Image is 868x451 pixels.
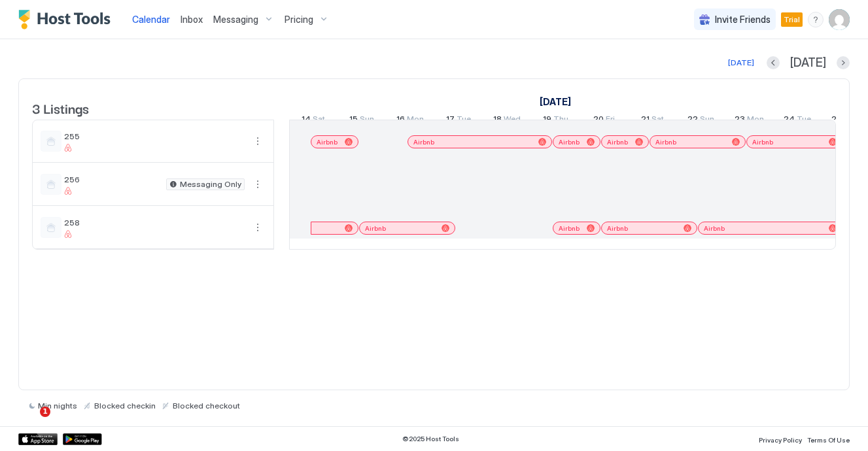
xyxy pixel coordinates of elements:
[700,114,714,127] span: Sun
[18,433,58,445] a: App Store
[593,114,604,127] span: 20
[807,436,850,444] span: Terms Of Use
[402,435,459,443] span: © 2025 Host Tools
[132,12,170,26] a: Calendar
[655,138,676,146] span: Airbnb
[641,114,650,127] span: 21
[64,175,161,184] span: 256
[831,114,842,127] span: 25
[250,176,266,192] div: menu
[250,220,266,235] button: More options
[790,56,826,71] span: [DATE]
[346,111,377,130] a: June 15, 2025
[173,401,240,410] span: Blocked checkout
[731,111,767,130] a: June 23, 2025
[684,111,718,130] a: June 22, 2025
[493,114,502,127] span: 18
[349,114,358,127] span: 15
[784,114,795,127] span: 24
[360,114,374,127] span: Sun
[543,114,551,127] span: 19
[38,401,77,410] span: Min nights
[213,14,258,25] span: Messaging
[536,92,574,111] a: June 14, 2025
[829,9,850,30] div: User profile
[40,407,50,417] span: 1
[607,224,628,233] span: Airbnb
[638,111,667,130] a: June 21, 2025
[807,432,850,446] a: Terms Of Use
[94,401,156,410] span: Blocked checkin
[728,57,754,69] div: [DATE]
[443,111,474,130] a: June 17, 2025
[250,220,266,235] div: menu
[63,433,102,445] a: Google Play Store
[747,114,764,127] span: Mon
[780,111,814,130] a: June 24, 2025
[687,114,698,127] span: 22
[32,98,89,118] span: 3 Listings
[559,138,580,146] span: Airbnb
[735,114,745,127] span: 23
[504,114,521,127] span: Wed
[250,133,266,149] div: menu
[250,176,266,192] button: More options
[64,131,245,141] span: 255
[313,114,325,127] span: Sat
[808,12,824,27] div: menu
[285,14,313,25] span: Pricing
[317,138,338,146] span: Airbnb
[759,436,802,444] span: Privacy Policy
[407,114,424,127] span: Mon
[553,114,568,127] span: Thu
[365,224,386,233] span: Airbnb
[559,224,580,233] span: Airbnb
[457,114,471,127] span: Tue
[393,111,427,130] a: June 16, 2025
[64,218,245,227] span: 258
[828,111,864,130] a: June 25, 2025
[302,114,311,127] span: 14
[540,111,572,130] a: June 19, 2025
[396,114,405,127] span: 16
[18,10,116,29] a: Host Tools Logo
[181,12,203,26] a: Inbox
[797,114,811,127] span: Tue
[837,56,850,69] button: Next month
[590,111,618,130] a: June 20, 2025
[181,14,203,25] span: Inbox
[715,14,771,25] span: Invite Friends
[726,55,756,71] button: [DATE]
[651,114,664,127] span: Sat
[13,407,44,438] iframe: Intercom live chat
[132,14,170,25] span: Calendar
[784,14,800,25] span: Trial
[298,111,328,130] a: June 14, 2025
[250,133,266,149] button: More options
[767,56,780,69] button: Previous month
[752,138,773,146] span: Airbnb
[759,432,802,446] a: Privacy Policy
[413,138,434,146] span: Airbnb
[606,114,615,127] span: Fri
[446,114,455,127] span: 17
[607,138,628,146] span: Airbnb
[490,111,524,130] a: June 18, 2025
[704,224,725,233] span: Airbnb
